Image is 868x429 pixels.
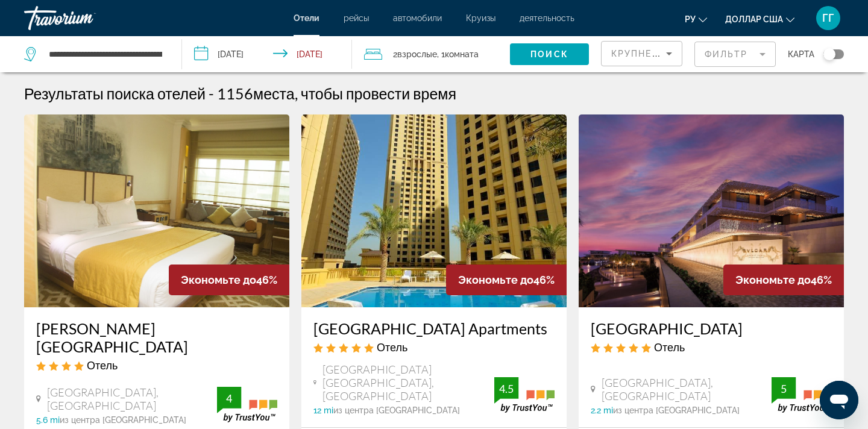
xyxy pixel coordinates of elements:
[446,265,567,295] div: 46%
[344,13,369,23] a: рейсы
[397,49,437,59] span: Взрослые
[333,406,460,415] span: из центра [GEOGRAPHIC_DATA]
[87,359,118,372] span: Отель
[788,46,814,63] span: карта
[36,359,277,372] div: 4 star Hotel
[685,14,696,24] font: ру
[494,377,555,413] img: trustyou-badge.svg
[725,14,783,24] font: доллар США
[301,114,567,307] img: Hotel image
[24,2,145,34] a: Травориум
[772,377,832,413] img: trustyou-badge.svg
[602,376,772,402] span: [GEOGRAPHIC_DATA], [GEOGRAPHIC_DATA]
[24,84,206,102] h1: Результаты поиска отелей
[591,340,832,354] div: 5 star Hotel
[393,13,442,23] a: автомобили
[313,406,333,415] span: 12 mi
[685,10,707,28] button: Изменить язык
[182,36,352,72] button: Check-in date: Nov 5, 2025 Check-out date: Nov 17, 2025
[217,387,277,422] img: trustyou-badge.svg
[814,49,844,60] button: Toggle map
[437,46,479,63] span: , 1
[294,13,319,23] a: Отели
[494,381,518,396] div: 4.5
[47,386,217,412] span: [GEOGRAPHIC_DATA], [GEOGRAPHIC_DATA]
[169,265,289,295] div: 46%
[217,84,456,102] h2: 1156
[209,84,214,102] span: -
[36,415,60,425] span: 5.6 mi
[694,41,776,67] button: Filter
[352,36,510,72] button: Travelers: 2 adults, 0 children
[725,10,794,28] button: Изменить валюту
[813,5,844,31] button: Меню пользователя
[217,391,241,406] div: 4
[322,363,494,402] span: [GEOGRAPHIC_DATA] [GEOGRAPHIC_DATA], [GEOGRAPHIC_DATA]
[510,43,589,65] button: Поиск
[520,13,574,23] a: деятельность
[60,415,186,425] span: из центра [GEOGRAPHIC_DATA]
[772,381,796,396] div: 5
[591,406,613,415] span: 2.2 mi
[445,49,479,59] span: Комната
[735,274,811,286] span: Экономьте до
[613,406,740,415] span: из центра [GEOGRAPHIC_DATA]
[611,49,758,58] span: Крупнейшие сбережения
[822,11,834,24] font: ГГ
[24,114,289,307] img: Hotel image
[579,114,844,307] img: Hotel image
[458,274,533,286] span: Экономьте до
[820,381,858,419] iframe: Кнопка запуска окна обмена сообщениями
[181,274,256,286] span: Экономьте до
[654,340,685,354] span: Отель
[591,319,832,337] a: [GEOGRAPHIC_DATA]
[253,84,456,102] span: места, чтобы провести время
[36,319,277,355] a: [PERSON_NAME][GEOGRAPHIC_DATA]
[530,49,568,59] span: Поиск
[723,265,844,295] div: 46%
[393,46,437,63] span: 2
[313,340,555,354] div: 5 star Hotel
[466,13,495,23] a: Круизы
[377,340,407,354] span: Отель
[313,319,555,337] a: [GEOGRAPHIC_DATA] Apartments
[611,46,672,61] mat-select: Sort by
